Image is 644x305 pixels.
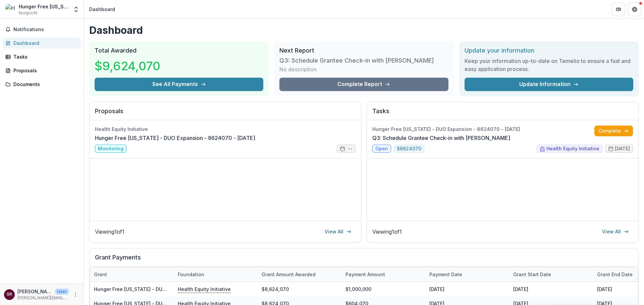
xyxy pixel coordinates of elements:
[95,78,263,91] button: See All Payments
[95,134,255,142] a: Hunger Free [US_STATE] - DUO Expansion - 8624070 - [DATE]
[258,271,320,278] div: Grant amount awarded
[465,78,633,91] a: Update Information
[279,57,434,64] h3: Q3: Schedule Grantee Check-in with [PERSON_NAME]
[90,267,174,282] div: Grant
[87,4,118,14] nav: breadcrumb
[593,271,637,278] div: Grant end date
[13,27,78,32] span: Notifications
[95,228,124,236] p: Viewing 1 of 1
[3,65,81,76] a: Proposals
[341,282,425,296] div: $1,000,000
[55,289,69,295] p: User
[13,81,75,88] div: Documents
[174,271,208,278] div: Foundation
[258,282,341,296] div: $8,624,070
[425,267,509,282] div: Payment date
[509,267,593,282] div: Grant start date
[178,285,231,293] p: Health Equity Initiative
[628,3,641,16] button: Get Help
[95,57,160,75] h3: $9,624,070
[425,282,509,296] div: [DATE]
[7,292,12,297] div: Sam Russell
[341,267,425,282] div: Payment Amount
[509,271,555,278] div: Grant start date
[372,107,633,120] h2: Tasks
[174,267,258,282] div: Foundation
[425,271,466,278] div: Payment date
[19,3,69,10] div: Hunger Free [US_STATE], Inc.
[598,226,633,237] a: View All
[95,107,356,120] h2: Proposals
[465,47,633,54] h2: Update your information
[13,53,75,60] div: Tasks
[279,78,448,91] a: Complete Report
[258,267,341,282] div: Grant amount awarded
[89,24,639,36] h1: Dashboard
[19,10,38,16] span: Nonprofit
[5,4,16,15] img: Hunger Free Oklahoma, Inc.
[17,295,69,301] p: [PERSON_NAME][EMAIL_ADDRESS][PERSON_NAME][DOMAIN_NAME]
[71,291,79,299] button: More
[13,67,75,74] div: Proposals
[279,65,317,73] p: No description
[90,271,111,278] div: Grant
[279,47,448,54] h2: Next Report
[321,226,356,237] a: View All
[3,79,81,90] a: Documents
[94,286,238,292] a: Hunger Free [US_STATE] - DUO Expansion - 8624070 - [DATE]
[3,24,81,35] button: Notifications
[465,57,633,73] h3: Keep your information up-to-date on Temelio to ensure a fast and easy application process.
[612,3,625,16] button: Partners
[372,228,402,236] p: Viewing 1 of 1
[341,271,389,278] div: Payment Amount
[594,126,633,136] a: Complete
[71,3,81,16] button: Open entity switcher
[3,51,81,62] a: Tasks
[89,6,115,13] div: Dashboard
[3,37,81,49] a: Dashboard
[13,40,75,47] div: Dashboard
[509,282,593,296] div: [DATE]
[95,254,633,266] h2: Grant Payments
[17,288,52,295] p: [PERSON_NAME]
[95,47,263,54] h2: Total Awarded
[372,134,510,142] a: Q3: Schedule Grantee Check-in with [PERSON_NAME]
